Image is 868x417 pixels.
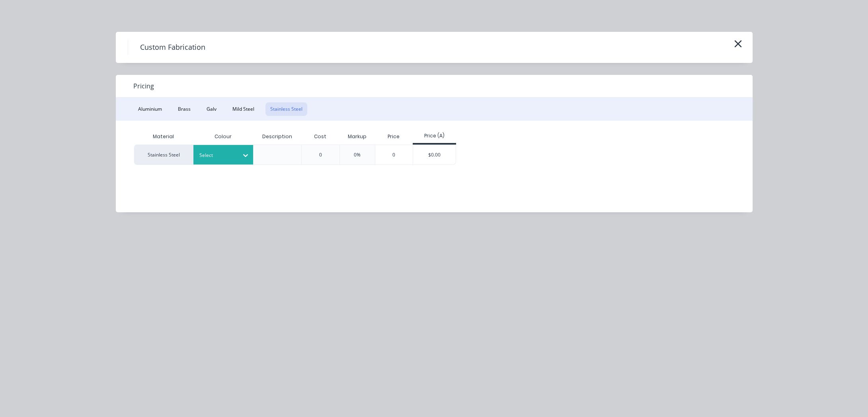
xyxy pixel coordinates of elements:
[354,151,361,159] div: 0%
[133,102,167,116] button: Aluminium
[193,129,253,145] div: Colour
[413,145,456,164] div: $0.00
[413,132,456,139] div: Price (A)
[202,102,221,116] button: Galv
[133,81,154,91] span: Pricing
[128,40,217,55] h4: Custom Fabrication
[375,129,413,145] div: Price
[301,129,339,145] div: Cost
[339,129,375,145] div: Markup
[173,102,195,116] button: Brass
[256,127,298,147] div: Description
[134,145,193,165] div: Stainless Steel
[228,102,259,116] button: Mild Steel
[319,151,322,159] div: 0
[265,102,307,116] button: Stainless Steel
[375,145,413,164] div: 0
[134,129,193,145] div: Material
